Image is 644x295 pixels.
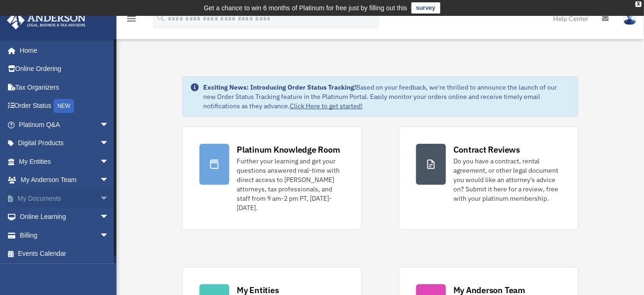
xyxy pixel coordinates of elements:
[100,134,118,153] span: arrow_drop_down
[399,126,578,230] a: Contract Reviews Do you have a contract, rental agreement, or other legal document you would like...
[453,144,520,155] div: Contract Reviews
[203,83,356,91] strong: Exciting News: Introducing Order Status Tracking!
[290,102,363,110] a: Click Here to get started!
[7,208,123,226] a: Online Learningarrow_drop_down
[100,152,118,171] span: arrow_drop_down
[182,126,362,230] a: Platinum Knowledge Room Further your learning and get your questions answered real-time with dire...
[156,13,166,23] i: search
[7,245,123,263] a: Events Calendar
[7,171,123,190] a: My Anderson Teamarrow_drop_down
[7,41,118,60] a: Home
[7,115,123,134] a: Platinum Q&Aarrow_drop_down
[126,13,137,24] i: menu
[4,11,89,29] img: Anderson Advisors Platinum Portal
[7,134,123,153] a: Digital Productsarrow_drop_down
[636,1,642,7] div: close
[126,16,137,24] a: menu
[204,2,407,14] div: Get a chance to win 6 months of Platinum for free just by filling out this
[7,60,123,78] a: Online Ordering
[237,144,340,155] div: Platinum Knowledge Room
[411,2,440,14] a: survey
[100,208,118,227] span: arrow_drop_down
[100,226,118,245] span: arrow_drop_down
[237,156,344,212] div: Further your learning and get your questions answered real-time with direct access to [PERSON_NAM...
[7,78,123,97] a: Tax Organizers
[623,12,637,25] img: User Pic
[7,97,123,116] a: Order StatusNEW
[203,83,570,111] div: Based on your feedback, we're thrilled to announce the launch of our new Order Status Tracking fe...
[7,189,123,208] a: My Documentsarrow_drop_down
[100,189,118,208] span: arrow_drop_down
[100,115,118,134] span: arrow_drop_down
[54,99,74,113] div: NEW
[7,152,123,171] a: My Entitiesarrow_drop_down
[100,171,118,190] span: arrow_drop_down
[453,156,561,203] div: Do you have a contract, rental agreement, or other legal document you would like an attorney's ad...
[7,226,123,245] a: Billingarrow_drop_down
